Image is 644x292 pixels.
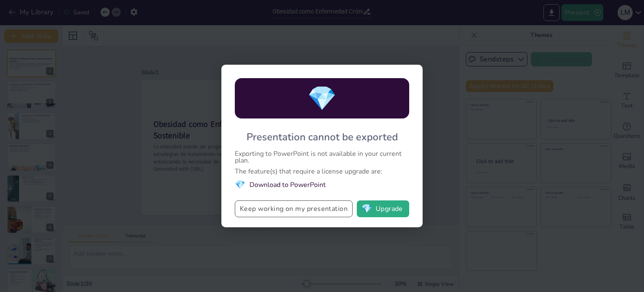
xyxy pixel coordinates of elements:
span: diamond [235,179,245,190]
div: Presentation cannot be exported [247,130,398,144]
span: diamond [361,205,372,213]
button: Keep working on my presentation [235,200,353,217]
span: diamond [307,82,337,115]
button: diamondUpgrade [357,200,409,217]
div: Exporting to PowerPoint is not available in your current plan. [235,150,409,164]
div: The feature(s) that require a license upgrade are: [235,168,409,175]
li: Download to PowerPoint [235,179,409,190]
